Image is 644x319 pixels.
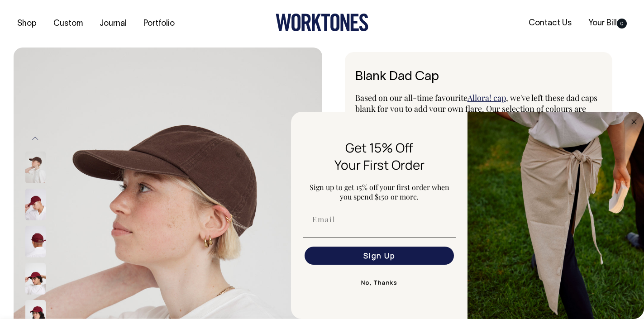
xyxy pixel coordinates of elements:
[140,16,178,31] a: Portfolio
[305,247,454,265] button: Sign Up
[25,152,46,183] img: espresso
[355,92,467,103] span: Based on our all-time favourite
[96,16,130,31] a: Journal
[50,16,86,31] a: Custom
[29,129,42,149] button: Previous
[305,210,454,229] input: Email
[525,16,575,31] a: Contact Us
[25,226,46,257] img: burgundy
[25,263,46,295] img: burgundy
[345,139,413,156] span: Get 15% Off
[310,182,449,201] span: Sign up to get 15% off your first order when you spend $150 or more.
[467,112,644,319] img: 5e34ad8f-4f05-4173-92a8-ea475ee49ac9.jpeg
[334,156,425,173] span: Your First Order
[617,19,627,29] span: 0
[355,70,602,84] h1: Blank Dad Cap
[303,238,456,238] img: underline
[14,16,40,31] a: Shop
[585,16,630,31] a: Your Bill0
[629,116,639,127] button: Close dialog
[25,189,46,220] img: burgundy
[303,274,456,292] button: No, Thanks
[467,92,506,103] a: Allora! cap
[291,112,644,319] div: FLYOUT Form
